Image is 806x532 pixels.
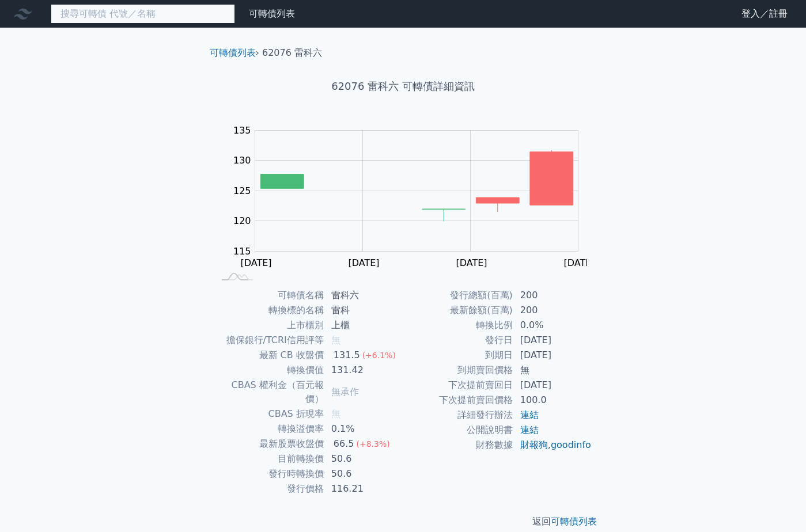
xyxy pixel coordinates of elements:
[356,439,389,449] span: (+8.3%)
[564,257,595,268] tspan: [DATE]
[324,481,403,496] td: 116.21
[233,246,251,257] tspan: 115
[403,378,513,393] td: 下次提前賣回日
[362,351,396,360] span: (+6.1%)
[513,363,592,378] td: 無
[513,318,592,333] td: 0.0%
[551,516,597,527] a: 可轉債列表
[214,303,324,318] td: 轉換標的名稱
[214,406,324,421] td: CBAS 折現率
[551,439,591,450] a: goodinfo
[331,408,340,419] span: 無
[249,8,295,19] a: 可轉債列表
[456,257,487,268] tspan: [DATE]
[324,318,403,333] td: 上櫃
[324,363,403,378] td: 131.42
[262,46,322,60] li: 62076 雷科六
[403,393,513,408] td: 下次提前賣回價格
[200,515,606,529] p: 返回
[233,185,251,196] tspan: 125
[520,424,539,435] a: 連結
[51,4,235,24] input: 搜尋可轉債 代號／名稱
[732,5,797,23] a: 登入／註冊
[324,421,403,436] td: 0.1%
[403,423,513,438] td: 公開說明書
[214,451,324,466] td: 目前轉換價
[324,303,403,318] td: 雷科
[214,318,324,333] td: 上市櫃別
[403,438,513,453] td: 財務數據
[214,363,324,378] td: 轉換價值
[513,378,592,393] td: [DATE]
[227,125,596,268] g: Chart
[513,393,592,408] td: 100.0
[513,288,592,303] td: 200
[403,363,513,378] td: 到期賣回價格
[403,318,513,333] td: 轉換比例
[349,257,380,268] tspan: [DATE]
[214,378,324,406] td: CBAS 權利金（百元報價）
[513,348,592,363] td: [DATE]
[214,481,324,496] td: 發行價格
[331,386,359,397] span: 無承作
[241,257,272,268] tspan: [DATE]
[233,215,251,226] tspan: 120
[520,439,548,450] a: 財報狗
[513,438,592,453] td: ,
[200,78,606,94] h1: 62076 雷科六 可轉債詳細資訊
[331,437,357,451] div: 66.5
[210,46,259,60] li: ›
[513,333,592,348] td: [DATE]
[324,451,403,466] td: 50.6
[214,333,324,348] td: 擔保銀行/TCRI信用評等
[403,333,513,348] td: 發行日
[233,155,251,166] tspan: 130
[210,47,256,58] a: 可轉債列表
[214,348,324,363] td: 最新 CB 收盤價
[403,288,513,303] td: 發行總額(百萬)
[403,303,513,318] td: 最新餘額(百萬)
[403,348,513,363] td: 到期日
[233,125,251,136] tspan: 135
[214,466,324,481] td: 發行時轉換價
[260,150,573,222] g: Series
[214,436,324,451] td: 最新股票收盤價
[324,466,403,481] td: 50.6
[513,303,592,318] td: 200
[324,288,403,303] td: 雷科六
[403,408,513,423] td: 詳細發行辦法
[331,335,340,345] span: 無
[214,288,324,303] td: 可轉債名稱
[214,421,324,436] td: 轉換溢價率
[331,348,362,362] div: 131.5
[520,409,539,420] a: 連結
